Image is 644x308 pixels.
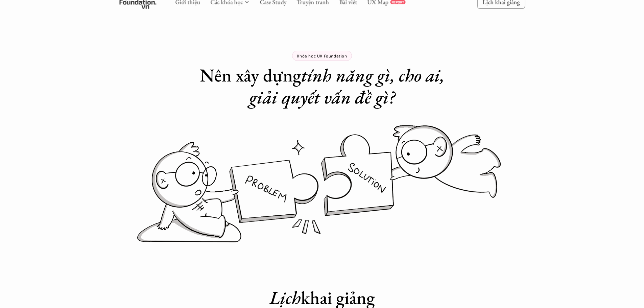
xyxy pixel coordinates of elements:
[187,64,457,108] h1: Nên xây dựng
[297,53,347,58] p: Khóa học UX Foundation
[249,63,449,109] em: tính năng gì, cho ai, giải quyết vấn đề gì?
